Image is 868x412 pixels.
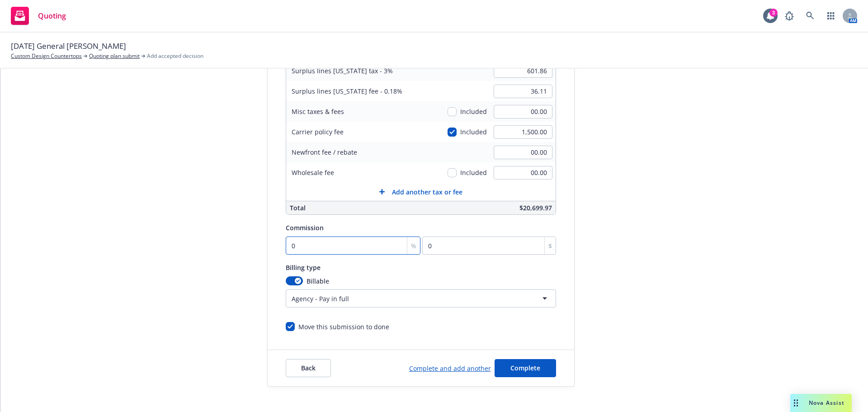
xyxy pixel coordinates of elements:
input: 0.00 [494,166,552,180]
span: Carrier policy fee [292,128,344,136]
a: Quoting plan submit [89,52,140,60]
a: Search [801,7,819,25]
span: Newfront fee / rebate [292,148,357,156]
a: Quoting [7,3,70,28]
span: $ [548,241,552,251]
div: Drag to move [790,394,802,412]
span: Quoting [38,12,66,19]
span: Total [290,204,306,212]
a: Report a Bug [780,7,798,25]
span: % [411,241,416,251]
span: Surplus lines [US_STATE] tax - 3% [292,66,393,75]
input: 0.00 [494,64,552,78]
input: 0.00 [494,85,552,98]
span: $20,699.97 [519,204,552,212]
span: Add accepted decision [147,52,203,60]
button: Back [286,359,331,377]
input: 0.00 [494,146,552,159]
span: Included [460,168,487,177]
span: Add another tax or fee [392,187,462,197]
div: 3 [769,9,778,17]
span: Nova Assist [809,399,844,407]
span: [DATE] General [PERSON_NAME] [11,40,126,52]
span: Billing type [286,263,321,272]
input: 0.00 [494,105,552,118]
span: Included [460,127,487,137]
a: Complete and add another [409,364,491,373]
button: Complete [495,359,556,377]
button: Nova Assist [790,394,852,412]
span: Wholesale fee [292,168,334,177]
span: Misc taxes & fees [292,107,344,116]
a: Switch app [822,7,840,25]
span: Commission [286,223,324,232]
div: Move this submission to done [298,322,389,331]
input: 0.00 [494,125,552,139]
span: Included [460,107,487,116]
span: Complete [510,364,540,372]
a: Custom Design Countertops [11,52,82,60]
div: Billable [286,276,556,286]
button: Add another tax or fee [286,183,556,201]
span: Back [301,364,316,372]
span: Surplus lines [US_STATE] fee - 0.18% [292,87,402,95]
